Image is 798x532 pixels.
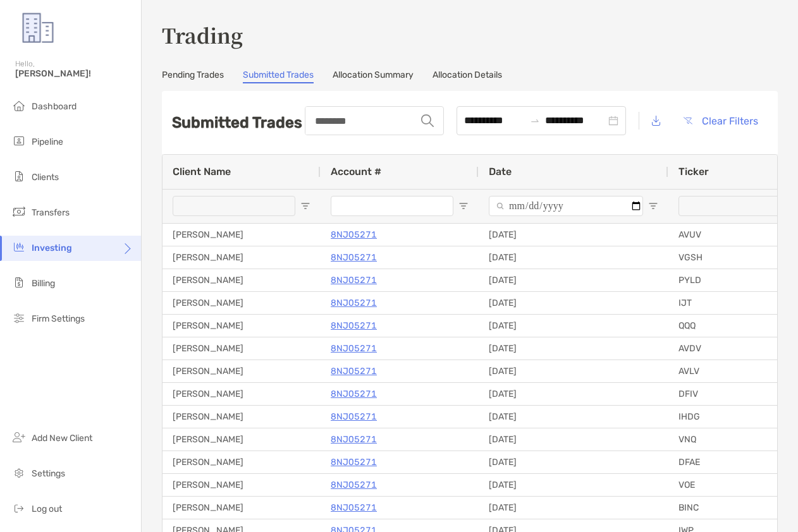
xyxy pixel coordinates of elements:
[479,474,668,496] div: [DATE]
[15,68,133,79] span: [PERSON_NAME]!
[331,196,453,216] input: Account # Filter Input
[333,70,414,83] a: Allocation Summary
[11,169,27,184] img: clients icon
[331,272,377,288] a: 8NJ05271
[163,246,321,269] div: [PERSON_NAME]
[678,166,709,178] span: Ticker
[11,465,27,480] img: settings icon
[15,5,61,51] img: Zoe Logo
[479,360,668,382] div: [DATE]
[684,117,692,124] img: button icon
[489,196,643,216] input: Date Filter Input
[11,275,27,290] img: billing icon
[32,243,72,253] span: Investing
[163,428,321,450] div: [PERSON_NAME]
[530,116,540,126] span: swap-right
[163,292,321,314] div: [PERSON_NAME]
[32,468,65,479] span: Settings
[331,477,377,493] a: 8NJ05271
[32,504,62,514] span: Log out
[479,451,668,473] div: [DATE]
[331,250,377,265] a: 8NJ05271
[331,500,377,516] a: 8NJ05271
[11,239,27,255] img: investing icon
[11,500,27,516] img: logout icon
[32,207,70,218] span: Transfers
[673,107,768,135] button: Clear Filters
[11,430,27,445] img: add_new_client icon
[331,363,377,379] a: 8NJ05271
[433,70,502,83] a: Allocation Details
[479,246,668,269] div: [DATE]
[331,227,377,243] a: 8NJ05271
[11,310,27,325] img: firm-settings icon
[479,497,668,519] div: [DATE]
[11,204,27,219] img: transfers icon
[163,383,321,405] div: [PERSON_NAME]
[648,201,658,211] button: Open Filter Menu
[458,201,469,211] button: Open Filter Menu
[479,224,668,246] div: [DATE]
[243,70,314,83] a: Submitted Trades
[32,433,92,444] span: Add New Client
[32,172,59,183] span: Clients
[163,497,321,519] div: [PERSON_NAME]
[163,315,321,337] div: [PERSON_NAME]
[331,341,377,356] a: 8NJ05271
[479,337,668,360] div: [DATE]
[479,269,668,291] div: [DATE]
[32,313,85,324] span: Firm Settings
[479,315,668,337] div: [DATE]
[32,101,77,112] span: Dashboard
[163,337,321,360] div: [PERSON_NAME]
[479,406,668,428] div: [DATE]
[173,166,231,178] span: Client Name
[163,406,321,428] div: [PERSON_NAME]
[331,386,377,402] a: 8NJ05271
[331,318,377,334] a: 8NJ05271
[421,114,434,127] img: input icon
[331,166,381,178] span: Account #
[479,292,668,314] div: [DATE]
[331,454,377,470] a: 8NJ05271
[331,409,377,425] a: 8NJ05271
[11,133,27,148] img: pipeline icon
[163,269,321,291] div: [PERSON_NAME]
[331,295,377,311] a: 8NJ05271
[163,474,321,496] div: [PERSON_NAME]
[489,166,512,178] span: Date
[163,224,321,246] div: [PERSON_NAME]
[530,116,540,126] span: to
[479,428,668,450] div: [DATE]
[162,20,778,49] h3: Trading
[32,136,63,147] span: Pipeline
[32,278,55,289] span: Billing
[479,383,668,405] div: [DATE]
[162,70,224,83] a: Pending Trades
[11,98,27,113] img: dashboard icon
[163,451,321,473] div: [PERSON_NAME]
[331,432,377,447] a: 8NJ05271
[172,114,302,131] h2: Submitted Trades
[163,360,321,382] div: [PERSON_NAME]
[300,201,310,211] button: Open Filter Menu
